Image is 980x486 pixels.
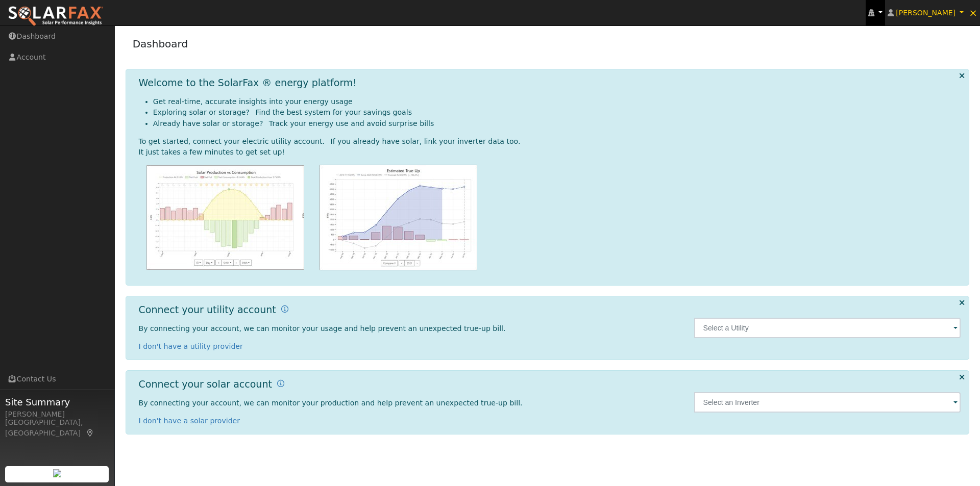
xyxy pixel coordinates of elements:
a: I don't have a utility provider [139,342,243,350]
span: × [969,7,977,19]
span: By connecting your account, we can monitor your production and help prevent an unexpected true-up... [139,399,523,407]
span: Site Summary [5,395,109,409]
li: Get real-time, accurate insights into your energy usage [153,96,961,107]
div: To get started, connect your electric utility account. If you already have solar, link your inver... [139,136,961,147]
input: Select an Inverter [694,392,961,413]
h1: Welcome to the SolarFax ® energy platform! [139,77,357,89]
li: Already have solar or storage? Track your energy use and avoid surprise bills [153,118,961,129]
img: retrieve [53,469,61,477]
img: SolarFax [8,6,104,27]
li: Exploring solar or storage? Find the best system for your savings goals [153,107,961,118]
a: I don't have a solar provider [139,417,240,425]
h1: Connect your utility account [139,304,276,316]
a: Map [86,429,95,437]
a: Dashboard [133,38,188,50]
div: It just takes a few minutes to get set up! [139,147,961,158]
span: By connecting your account, we can monitor your usage and help prevent an unexpected true-up bill. [139,324,506,332]
span: [PERSON_NAME] [896,9,955,17]
h1: Connect your solar account [139,378,272,390]
div: [GEOGRAPHIC_DATA], [GEOGRAPHIC_DATA] [5,417,109,439]
input: Select a Utility [694,318,961,338]
div: [PERSON_NAME] [5,409,109,420]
